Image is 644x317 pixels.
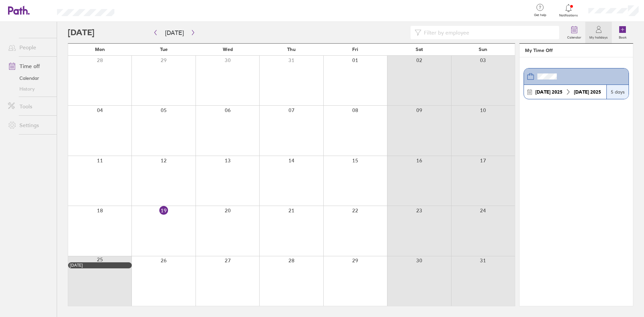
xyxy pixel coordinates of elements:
[70,263,130,268] div: [DATE]
[574,89,589,95] strong: [DATE]
[421,26,555,39] input: Filter by employee
[223,47,233,52] span: Wed
[416,47,423,52] span: Sat
[558,13,580,17] span: Notifications
[3,73,57,84] a: Calendar
[3,41,57,54] a: People
[160,47,168,52] span: Tue
[571,89,604,95] div: 2025
[95,47,105,52] span: Mon
[3,118,57,132] a: Settings
[612,22,633,43] a: Book
[524,68,629,99] a: [DATE] 2025[DATE] 20255 days
[585,22,612,43] a: My holidays
[563,34,585,40] label: Calendar
[615,34,631,40] label: Book
[160,27,189,38] button: [DATE]
[352,47,358,52] span: Fri
[535,89,550,95] strong: [DATE]
[558,3,580,17] a: Notifications
[3,84,57,94] a: History
[3,59,57,73] a: Time off
[585,34,612,40] label: My holidays
[533,89,565,95] div: 2025
[479,47,487,52] span: Sun
[287,47,296,52] span: Thu
[606,85,629,99] div: 5 days
[3,100,57,113] a: Tools
[529,13,551,17] span: Get help
[520,44,633,57] header: My Time Off
[563,22,585,43] a: Calendar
